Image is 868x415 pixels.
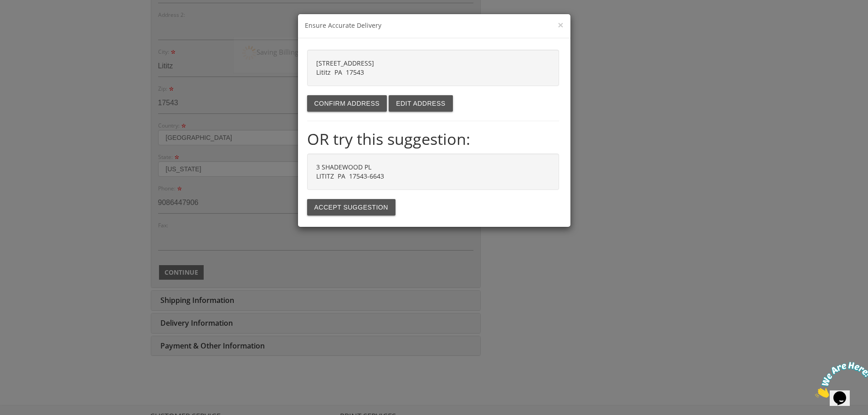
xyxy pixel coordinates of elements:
[389,95,452,112] button: Edit address
[307,50,559,86] div: [STREET_ADDRESS] Lititz PA 17543
[307,128,470,149] strong: OR try this suggestion:
[305,21,564,31] h3: Ensure Accurate Delivery
[4,4,60,40] img: Chat attention grabber
[307,199,395,215] button: Accept suggestion
[812,358,868,401] iframe: chat widget
[316,163,384,180] strong: 3 SHADEWOOD PL LITITZ PA 17543-6643
[558,20,563,30] button: ×
[307,95,387,112] button: Confirm address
